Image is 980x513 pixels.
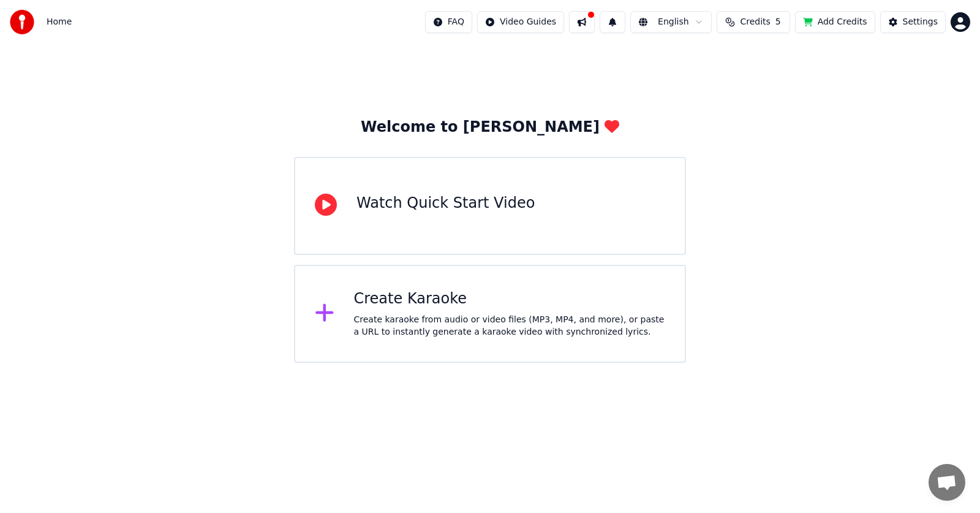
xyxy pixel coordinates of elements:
[356,194,535,213] div: Watch Quick Start Video
[929,464,965,501] div: Open chat
[880,11,946,33] button: Settings
[795,11,875,33] button: Add Credits
[903,16,938,28] div: Settings
[361,118,619,137] div: Welcome to [PERSON_NAME]
[47,16,72,28] nav: breadcrumb
[477,11,564,33] button: Video Guides
[740,16,770,28] span: Credits
[354,289,666,309] div: Create Karaoke
[775,16,781,28] span: 5
[10,10,34,34] img: youka
[47,16,72,28] span: Home
[425,11,472,33] button: FAQ
[717,11,790,33] button: Credits5
[354,314,666,338] div: Create karaoke from audio or video files (MP3, MP4, and more), or paste a URL to instantly genera...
